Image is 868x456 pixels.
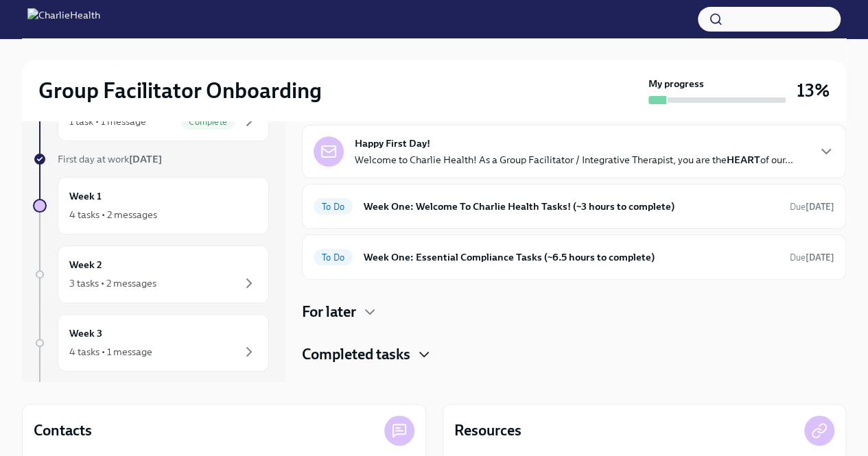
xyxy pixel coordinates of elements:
[302,344,846,365] div: Completed tasks
[69,115,146,128] div: 1 task • 1 message
[302,302,846,322] div: For later
[364,250,779,265] h6: Week One: Essential Compliance Tasks (~6.5 hours to complete)
[302,302,356,322] h4: For later
[38,77,322,104] h2: Group Facilitator Onboarding
[69,276,156,290] div: 3 tasks • 2 messages
[302,344,410,365] h4: Completed tasks
[314,246,834,268] a: To DoWeek One: Essential Compliance Tasks (~6.5 hours to complete)Due[DATE]
[69,257,102,272] h6: Week 2
[69,208,157,221] div: 4 tasks • 2 messages
[364,199,779,214] h6: Week One: Welcome To Charlie Health Tasks! (~3 hours to complete)
[33,245,269,303] a: Week 23 tasks • 2 messages
[790,200,834,213] span: August 25th, 2025 09:00
[454,420,521,441] h4: Resources
[797,78,830,103] h3: 13%
[355,136,430,150] strong: Happy First Day!
[69,189,102,204] h6: Week 1
[69,326,102,341] h6: Week 3
[33,152,269,166] a: First day at work[DATE]
[314,195,834,217] a: To DoWeek One: Welcome To Charlie Health Tasks! (~3 hours to complete)Due[DATE]
[806,202,834,212] strong: [DATE]
[180,117,235,127] span: Complete
[314,252,353,263] span: To Do
[790,202,834,212] span: Due
[34,420,92,441] h4: Contacts
[314,202,353,212] span: To Do
[58,153,162,165] span: First day at work
[790,252,834,263] span: Due
[790,251,834,264] span: August 25th, 2025 09:00
[806,252,834,263] strong: [DATE]
[648,77,704,91] strong: My progress
[355,153,793,167] p: Welcome to Charlie Health! As a Group Facilitator / Integrative Therapist, you are the of our...
[69,345,152,359] div: 4 tasks • 1 message
[129,153,162,165] strong: [DATE]
[33,177,269,235] a: Week 14 tasks • 2 messages
[33,314,269,372] a: Week 34 tasks • 1 message
[727,154,760,166] strong: HEART
[27,8,100,30] img: CharlieHealth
